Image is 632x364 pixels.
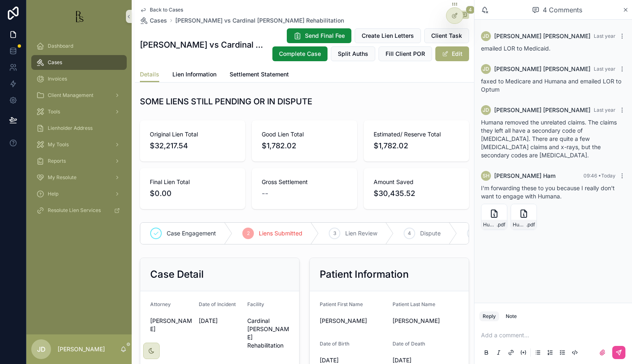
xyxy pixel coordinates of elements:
[31,88,127,103] a: Client Management
[305,32,345,40] span: Send Final Fee
[31,71,127,86] a: Invoices
[247,301,264,307] span: Facility
[320,341,349,347] span: Date of Birth
[150,268,204,281] h2: Case Detail
[466,6,475,14] span: 4
[338,50,368,58] span: Split Auths
[1,39,16,54] iframe: Spotlight
[279,50,321,58] span: Complete Case
[502,311,520,321] button: Note
[48,191,58,197] span: Help
[483,107,489,113] span: JD
[140,70,159,78] span: Details
[374,140,459,152] span: $1,782.02
[262,130,347,138] span: Good Lien Total
[481,119,617,159] span: Humana removed the unrelated claims. The claims they left all have a secondary code of [MEDICAL_D...
[150,178,235,186] span: Final Lien Total
[594,66,616,72] span: Last year
[481,45,551,52] span: emailed LOR to Medicaid.
[435,46,469,61] button: Edit
[379,46,432,61] button: Fill Client POR
[150,130,235,138] span: Original Lien Total
[48,92,93,99] span: Client Management
[483,66,489,72] span: JD
[494,32,590,40] span: [PERSON_NAME] [PERSON_NAME]
[150,301,171,307] span: Attorney
[140,16,167,25] a: Cases
[481,184,615,200] span: I'm forwarding these to you because I really don't want to engage with Humana.
[362,32,414,40] span: Create Lien Letters
[386,50,425,58] span: Fill Client POR
[494,172,555,180] span: [PERSON_NAME] Ham
[262,178,347,186] span: Gross Settlement
[31,55,127,70] a: Cases
[320,301,363,307] span: Patient First Name
[48,43,73,49] span: Dashboard
[479,311,499,321] button: Reply
[494,65,590,73] span: [PERSON_NAME] [PERSON_NAME]
[408,230,411,237] span: 4
[140,67,159,83] a: Details
[72,10,86,23] img: App logo
[583,173,616,179] span: 09:46 • Today
[150,188,235,199] span: $0.00
[459,11,469,21] button: 4
[393,341,425,347] span: Date of Death
[31,154,127,168] a: Reports
[420,229,441,237] span: Dispute
[424,28,469,43] button: Client Task
[497,221,505,228] span: .pdf
[594,107,616,113] span: Last year
[374,188,459,199] span: $30,435.52
[167,229,216,237] span: Case Engagement
[374,130,459,138] span: Estimated/ Reserve Total
[172,67,216,83] a: Lien Information
[230,67,289,83] a: Settlement Statement
[320,317,386,325] span: [PERSON_NAME]
[26,33,132,228] div: scrollable content
[483,33,489,39] span: JD
[247,317,289,350] span: Cardinal [PERSON_NAME] Rehabilitation
[31,170,127,185] a: My Resolute
[543,5,582,15] span: 4 Comments
[431,32,462,40] span: Client Task
[513,221,526,228] span: Humana-Lien-re-Settlement-7.21.25
[199,317,241,325] span: [DATE]
[374,178,459,186] span: Amount Saved
[31,121,127,136] a: Lienholder Address
[150,140,235,152] span: $32,217.54
[140,96,312,107] h1: SOME LIENS STILL PENDING OR IN DISPUTE
[31,137,127,152] a: My Tools
[355,28,421,43] button: Create Lien Letters
[175,16,344,25] a: [PERSON_NAME] vs Cardinal [PERSON_NAME] Rehabilitation
[481,78,621,93] span: faxed to Medicare and Humana and emailed LOR to Optum
[262,140,347,152] span: $1,782.02
[262,188,268,199] span: --
[272,46,328,61] button: Complete Case
[393,301,435,307] span: Patient Last Name
[331,46,375,61] button: Split Auths
[37,344,46,354] span: JD
[393,317,459,325] span: [PERSON_NAME]
[150,317,192,333] span: [PERSON_NAME]
[48,108,60,115] span: Tools
[506,313,517,320] div: Note
[483,173,490,179] span: SH
[31,104,127,119] a: Tools
[172,70,216,78] span: Lien Information
[247,230,250,237] span: 2
[58,345,105,353] p: [PERSON_NAME]
[230,70,289,78] span: Settlement Statement
[150,16,167,25] span: Cases
[31,187,127,201] a: Help
[287,28,351,43] button: Send Final Fee
[333,230,336,237] span: 3
[48,158,66,164] span: Reports
[259,229,302,237] span: Liens Submitted
[48,174,77,181] span: My Resolute
[345,229,377,237] span: Lien Review
[48,59,62,66] span: Cases
[199,301,236,307] span: Date of Incident
[48,141,69,148] span: My Tools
